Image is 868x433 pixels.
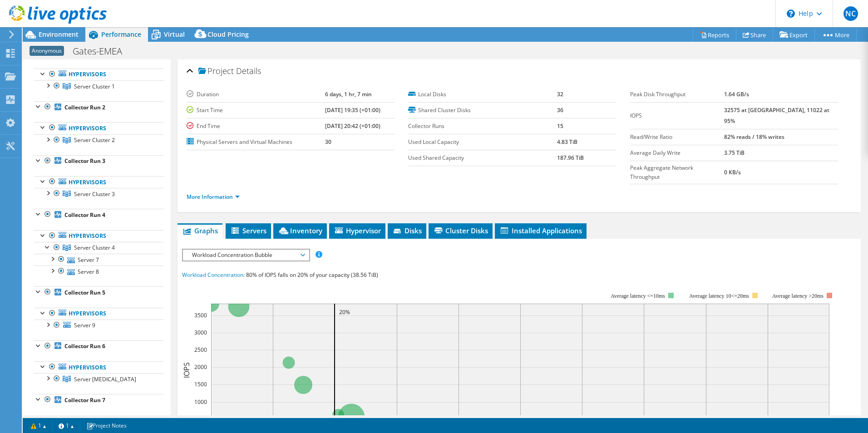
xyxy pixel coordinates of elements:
[34,320,163,331] a: Server 9
[194,329,207,336] text: 3000
[814,28,857,42] a: More
[34,155,163,167] a: Collector Run 3
[198,67,234,76] span: Project
[843,6,858,21] span: NC
[334,226,381,235] span: Hypervisor
[194,363,207,371] text: 2000
[194,380,207,388] text: 1500
[278,226,322,235] span: Inventory
[724,106,829,125] b: 32575 at [GEOGRAPHIC_DATA], 11022 at 95%
[408,138,557,147] label: Used Local Capacity
[772,293,824,299] text: Average latency >20ms
[787,10,795,18] svg: \n
[433,226,488,235] span: Cluster Disks
[689,293,749,299] tspan: Average latency 10<=20ms
[207,30,249,39] span: Cloud Pricing
[194,346,207,354] text: 2500
[34,286,163,298] a: Collector Run 5
[34,266,163,277] a: Server 8
[34,242,163,254] a: Server Cluster 4
[182,362,192,378] text: IOPS
[187,90,325,99] label: Duration
[339,308,350,316] text: 20%
[557,154,584,162] b: 187.96 TiB
[74,375,136,383] span: Server [MEDICAL_DATA]
[230,226,266,235] span: Servers
[34,122,163,134] a: Hypervisors
[34,373,163,385] a: Server Cluster 5
[74,190,115,198] span: Server Cluster 3
[630,90,725,99] label: Peak Disk Throughput
[34,188,163,200] a: Server Cluster 3
[724,90,749,98] b: 1.64 GB/s
[74,321,95,329] span: Server 9
[34,308,163,320] a: Hypervisors
[34,230,163,242] a: Hypervisors
[630,148,725,157] label: Average Daily Write
[187,250,304,261] span: Workload Concentration Bubble
[187,106,325,115] label: Start Time
[34,415,163,427] a: Hypervisors
[182,271,245,279] span: Workload Concentration:
[557,106,563,114] b: 36
[64,342,105,350] b: Collector Run 6
[187,138,325,147] label: Physical Servers and Virtual Machines
[630,111,725,120] label: IOPS
[736,28,773,42] a: Share
[236,65,261,76] span: Details
[101,30,141,39] span: Performance
[187,122,325,131] label: End Time
[34,134,163,146] a: Server Cluster 2
[408,90,557,99] label: Local Disks
[34,254,163,266] a: Server 7
[39,30,79,39] span: Environment
[182,226,218,235] span: Graphs
[80,420,133,431] a: Project Notes
[64,103,105,111] b: Collector Run 2
[69,46,136,56] h1: Gates-EMEA
[557,122,563,130] b: 15
[630,163,725,182] label: Peak Aggregate Network Throughput
[74,136,115,144] span: Server Cluster 2
[34,101,163,113] a: Collector Run 2
[194,398,207,406] text: 1000
[724,149,745,157] b: 3.75 TiB
[773,28,815,42] a: Export
[34,209,163,221] a: Collector Run 4
[64,157,105,165] b: Collector Run 3
[74,83,115,90] span: Server Cluster 1
[408,106,557,115] label: Shared Cluster Disks
[187,193,240,201] a: More Information
[557,90,563,98] b: 32
[325,106,380,114] b: [DATE] 19:35 (+01:00)
[724,133,784,141] b: 82% reads / 18% writes
[30,46,64,56] span: Anonymous
[630,133,725,142] label: Read/Write Ratio
[325,90,372,98] b: 6 days, 1 hr, 7 min
[34,340,163,352] a: Collector Run 6
[724,168,741,176] b: 0 KB/s
[499,226,582,235] span: Installed Applications
[693,28,736,42] a: Reports
[64,211,105,219] b: Collector Run 4
[392,226,422,235] span: Disks
[325,122,380,130] b: [DATE] 20:42 (+01:00)
[34,394,163,406] a: Collector Run 7
[408,153,557,162] label: Used Shared Capacity
[408,122,557,131] label: Collector Runs
[325,138,331,146] b: 30
[25,420,53,431] a: 1
[164,30,185,39] span: Virtual
[611,293,665,299] tspan: Average latency <=10ms
[52,420,80,431] a: 1
[557,138,577,146] b: 4.83 TiB
[64,289,105,296] b: Collector Run 5
[74,244,115,251] span: Server Cluster 4
[34,176,163,188] a: Hypervisors
[34,80,163,92] a: Server Cluster 1
[34,69,163,80] a: Hypervisors
[34,361,163,373] a: Hypervisors
[246,271,378,279] span: 80% of IOPS falls on 20% of your capacity (38.56 TiB)
[64,396,105,404] b: Collector Run 7
[194,311,207,319] text: 3500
